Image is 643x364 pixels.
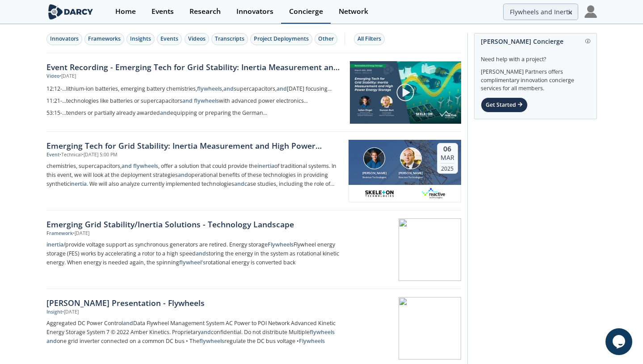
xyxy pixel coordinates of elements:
strong: and [178,171,188,179]
a: Emerging Grid Stability/Inertia Solutions - Technology Landscape Framework •[DATE] inertia/provid... [46,210,461,289]
strong: and [182,97,193,105]
button: All Filters [354,33,385,45]
div: Home [115,8,136,15]
div: Project Deployments [254,35,309,43]
div: All Filters [357,35,381,43]
div: Network [339,8,368,15]
div: Emerging Tech for Grid Stability: Inertia Measurement and High Power Energy Storage [46,140,342,151]
div: Innovators [236,8,273,15]
div: [PERSON_NAME] [361,171,388,176]
button: Events [157,33,182,45]
div: Insight [46,309,62,316]
strong: flywheels [310,328,335,336]
strong: flywheels [197,85,222,92]
div: Skeleton Technologies [361,176,388,179]
div: • [DATE] [59,73,76,80]
strong: and [201,328,211,336]
img: information.svg [585,39,590,44]
img: Profile [584,5,597,18]
button: Innovators [46,33,82,45]
div: • Technical • [DATE] 5:00 PM [59,151,117,159]
div: [PERSON_NAME] Partners offers complimentary innovation concierge services for all members. [481,63,590,93]
strong: and [122,162,132,170]
div: Framework [46,230,73,237]
strong: flywheels [133,162,158,170]
strong: and [234,180,244,188]
button: Videos [185,33,209,45]
div: Research [189,8,221,15]
button: Insights [126,33,155,45]
div: Transcripts [215,35,244,43]
div: 06 [441,145,454,154]
img: 38019d8c-5439-4e86-bfeb-e69d9faa7c2e [421,188,446,199]
p: chemistries, supercapacitors, , offer a solution that could provide the of traditional systems. I... [46,162,342,188]
a: 11:21-...technologies like batteries or supercapacitorsand flywheelswith advanced power electroni... [46,95,344,107]
strong: inertia [70,180,87,188]
div: Insights [130,35,151,43]
div: Mar [441,154,454,162]
img: skeletontech.com.png [364,188,395,199]
div: Other [318,35,334,43]
div: [PERSON_NAME] Presentation - Flywheels [46,297,342,309]
strong: and [277,85,287,92]
div: Get Started [481,97,528,113]
div: [PERSON_NAME] [397,171,424,176]
strong: flywheels [194,97,219,105]
img: Duncan Burt [400,147,422,169]
div: Event [46,151,59,159]
div: Reactive Technologies [397,176,424,179]
a: Event Recording - Emerging Tech for Grid Stability: Inertia Measurement and High Power Energy Sto... [46,61,344,73]
img: play-chapters-gray.svg [396,83,415,102]
p: /provide voltage support as synchronous generators are retired. Energy storage Flywheel energy st... [46,240,342,267]
div: Innovators [50,35,79,43]
strong: and [46,337,57,345]
iframe: chat widget [605,328,634,355]
div: Events [160,35,178,43]
strong: Flywheels [268,241,294,248]
input: Advanced Search [503,4,578,20]
button: Other [315,33,337,45]
div: • [DATE] [62,309,79,316]
a: Emerging Tech for Grid Stability: Inertia Measurement and High Power Energy Storage Event •Techni... [46,132,461,210]
div: Need help with a project? [481,49,590,63]
strong: Flywheels [299,337,325,345]
p: Aggregated DC Power Control Data Flywheel Management System AC Power to POI Network Advanced Kine... [46,319,342,346]
div: Frameworks [88,35,121,43]
div: [PERSON_NAME] Concierge [481,33,590,49]
div: Events [151,8,174,15]
a: 12:12-...lithium-ion batteries, emerging battery chemistries,flywheels,andsupercapacitors,and[DAT... [46,83,344,95]
strong: inertia [46,241,63,248]
strong: and [123,319,133,327]
img: logo-wide.svg [46,4,95,20]
img: Julian Zingel [363,147,385,169]
div: Videos [188,35,206,43]
div: Concierge [289,8,323,15]
div: Emerging Grid Stability/Inertia Solutions - Technology Landscape [46,218,342,230]
button: Frameworks [84,33,124,45]
strong: and [196,250,206,257]
div: Video [46,73,59,80]
strong: inertia [257,162,274,170]
strong: flywheel's [179,259,206,266]
button: Transcripts [211,33,248,45]
a: 53:15-...tenders or partially already awardedandequipping or preparing the German... [46,107,344,119]
div: 2025 [441,163,454,172]
div: • [DATE] [73,230,89,237]
button: Project Deployments [250,33,312,45]
strong: and [160,109,170,117]
strong: and [223,85,234,92]
strong: flywheels [199,337,224,345]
